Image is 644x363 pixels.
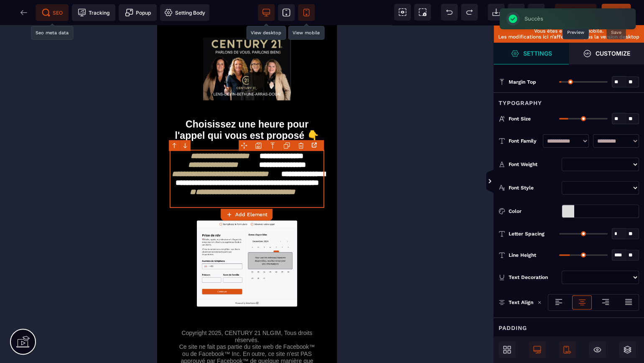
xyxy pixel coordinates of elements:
span: Preview [555,4,596,20]
text: Copyright 2025, CENTURY 21 NLGIM, Tous droits réservés. Ce site ne fait pas partie du site web de... [20,302,160,356]
span: Popup [125,8,151,17]
p: Text Align [499,298,533,307]
span: Screenshot [414,4,431,20]
p: Vous êtes en version mobile. [498,28,640,34]
strong: Settings [523,50,552,56]
div: Font Family [509,137,539,145]
span: Desktop Only [529,341,545,358]
div: Open the link Modal [310,141,321,150]
span: Letter Spacing [509,230,545,237]
h1: Choisissez une heure pour l'appel qui vous est proposé 👇 [13,89,167,120]
span: Open Blocks [499,341,515,358]
strong: Add Element [235,212,267,217]
span: Margin Top [509,79,536,85]
span: Settings [494,43,569,64]
span: View components [394,4,411,20]
span: SEO [42,8,63,17]
button: Add Element [221,209,272,220]
div: Typography [494,92,644,108]
span: Font Size [509,115,531,122]
div: Color [509,207,558,215]
div: Font Weight [509,160,558,169]
span: Setting Body [164,8,205,17]
span: Mobile Only [559,341,575,358]
img: loading [537,300,542,304]
img: 09952155035f594fdb566f33720bf394_Capture_d%E2%80%99e%CC%81cran_2024-12-05_a%CC%80_16.47.36.png [40,195,140,281]
strong: Customize [596,50,630,56]
span: Open Layers [619,341,636,358]
div: Font Style [509,184,558,192]
span: Hide/Show Block [589,341,606,358]
span: Open Style Manager [569,43,644,64]
span: Line Height [509,252,536,258]
img: 8e2535f4ba22abc17e023139b365309f_ACHATVENTE_1.png [46,13,134,75]
span: Tracking [78,8,109,17]
div: Padding [494,317,644,333]
div: Text Decoration [509,273,558,281]
p: Les modifications ici n’affecterons pas la version desktop [498,34,640,40]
